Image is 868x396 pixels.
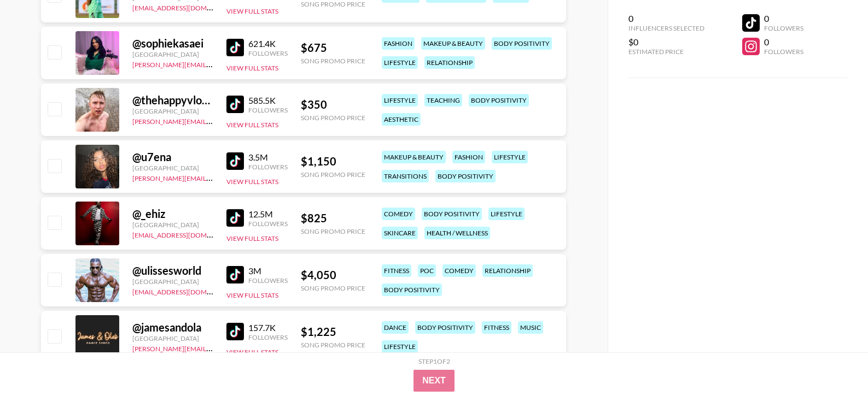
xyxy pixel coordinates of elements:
[764,24,803,32] div: Followers
[132,50,213,58] div: [GEOGRAPHIC_DATA]
[415,321,475,334] div: body positivity
[301,325,365,339] div: $ 1,225
[628,24,704,32] div: Influencers Selected
[469,94,529,107] div: body positivity
[301,114,365,122] div: Song Promo Price
[248,95,288,106] div: 585.5K
[382,170,429,182] div: transitions
[132,107,213,115] div: [GEOGRAPHIC_DATA]
[132,221,213,229] div: [GEOGRAPHIC_DATA]
[132,342,294,353] a: [PERSON_NAME][EMAIL_ADDRESS][DOMAIN_NAME]
[132,229,242,239] a: [EMAIL_ADDRESS][DOMAIN_NAME]
[132,93,213,107] div: @ thehappyvlogger
[248,333,288,341] div: Followers
[424,56,475,69] div: relationship
[248,209,288,220] div: 12.5M
[422,208,482,220] div: body positivity
[382,208,415,220] div: comedy
[301,268,365,282] div: $ 4,050
[226,178,278,186] button: View Full Stats
[764,48,803,56] div: Followers
[764,13,803,24] div: 0
[418,264,436,277] div: poc
[226,234,278,243] button: View Full Stats
[226,152,244,170] img: TikTok
[132,264,213,277] div: @ ulissesworld
[226,266,244,283] img: TikTok
[248,152,288,163] div: 3.5M
[518,321,543,334] div: music
[301,155,365,168] div: $ 1,150
[301,284,365,292] div: Song Promo Price
[382,151,446,163] div: makeup & beauty
[226,96,244,113] img: TikTok
[382,227,418,239] div: skincare
[132,115,294,126] a: [PERSON_NAME][EMAIL_ADDRESS][DOMAIN_NAME]
[248,106,288,114] div: Followers
[248,265,288,276] div: 3M
[226,291,278,299] button: View Full Stats
[226,64,278,72] button: View Full Stats
[132,150,213,164] div: @ u7ena
[248,38,288,49] div: 621.4K
[248,322,288,333] div: 157.7K
[132,277,213,286] div: [GEOGRAPHIC_DATA]
[424,227,490,239] div: health / wellness
[248,163,288,171] div: Followers
[413,370,455,392] button: Next
[382,56,418,69] div: lifestyle
[132,172,294,182] a: [PERSON_NAME][EMAIL_ADDRESS][DOMAIN_NAME]
[248,49,288,57] div: Followers
[301,57,365,65] div: Song Promo Price
[492,151,528,163] div: lifestyle
[132,164,213,172] div: [GEOGRAPHIC_DATA]
[482,321,511,334] div: fitness
[248,276,288,285] div: Followers
[628,48,704,56] div: Estimated Price
[435,170,496,182] div: body positivity
[226,348,278,356] button: View Full Stats
[301,170,365,179] div: Song Promo Price
[628,13,704,24] div: 0
[382,113,421,126] div: aesthetic
[813,341,855,383] iframe: Drift Widget Chat Controller
[382,94,418,107] div: lifestyle
[132,37,213,50] div: @ sophiekasaei
[482,264,533,277] div: relationship
[132,334,213,342] div: [GEOGRAPHIC_DATA]
[226,7,278,15] button: View Full Stats
[132,207,213,221] div: @ _ehiz
[488,208,525,220] div: lifestyle
[301,341,365,349] div: Song Promo Price
[421,37,485,50] div: makeup & beauty
[132,321,213,334] div: @ jamesandola
[382,340,418,353] div: lifestyle
[492,37,552,50] div: body positivity
[248,220,288,228] div: Followers
[301,227,365,235] div: Song Promo Price
[301,98,365,111] div: $ 350
[382,283,442,296] div: body positivity
[424,94,462,107] div: teaching
[382,321,409,334] div: dance
[382,264,411,277] div: fitness
[452,151,485,163] div: fashion
[226,39,244,56] img: TikTok
[226,121,278,129] button: View Full Stats
[764,37,803,48] div: 0
[132,58,294,69] a: [PERSON_NAME][EMAIL_ADDRESS][DOMAIN_NAME]
[226,323,244,340] img: TikTok
[628,37,704,48] div: $0
[301,211,365,225] div: $ 825
[301,41,365,55] div: $ 675
[418,357,450,365] div: Step 1 of 2
[382,37,415,50] div: fashion
[226,209,244,227] img: TikTok
[132,286,242,296] a: [EMAIL_ADDRESS][DOMAIN_NAME]
[442,264,476,277] div: comedy
[132,2,242,12] a: [EMAIL_ADDRESS][DOMAIN_NAME]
